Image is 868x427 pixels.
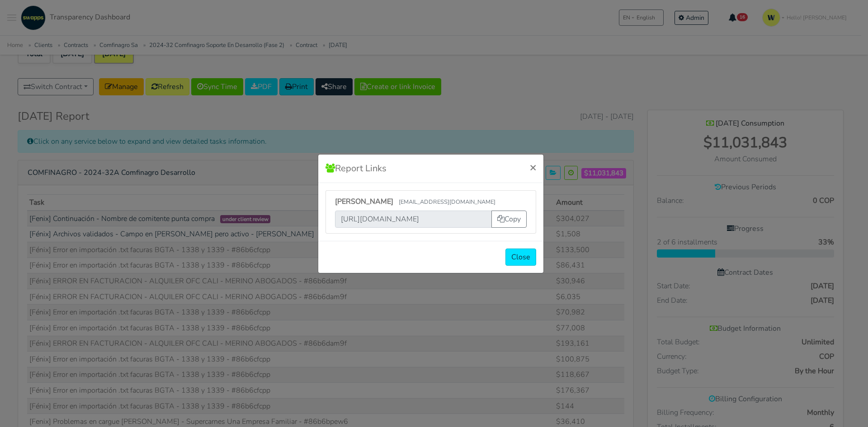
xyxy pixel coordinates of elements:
h5: Report Links [325,162,387,175]
span: [EMAIL_ADDRESS][DOMAIN_NAME] [399,198,495,206]
button: Close [523,155,543,180]
span: [PERSON_NAME] [335,197,393,206]
span: × [530,160,536,174]
button: Copy [491,211,527,228]
button: Close [505,249,536,266]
